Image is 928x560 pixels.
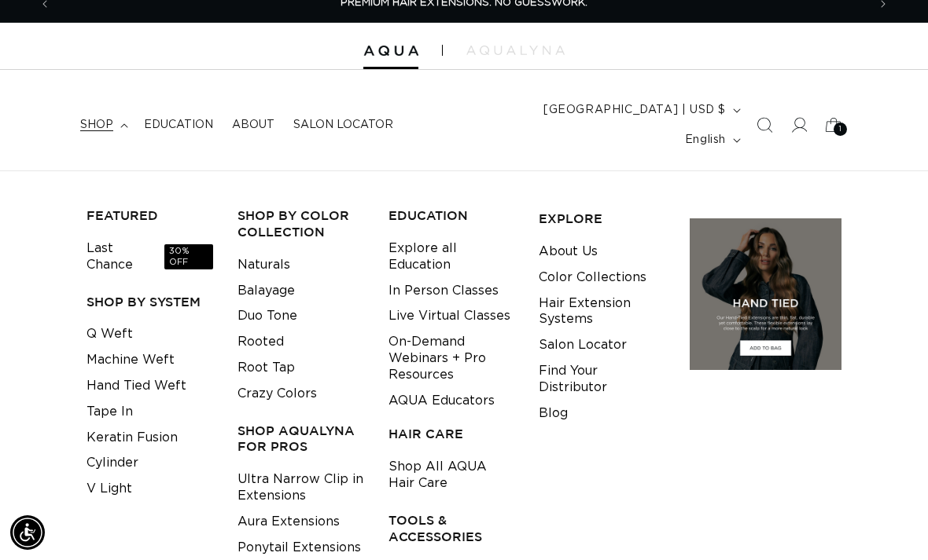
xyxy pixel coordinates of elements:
[238,252,290,278] a: Naturals
[238,467,364,509] a: Ultra Narrow Clip in Extensions
[284,108,403,141] a: Salon Locator
[10,515,45,550] div: Accessibility Menu
[232,118,274,132] span: About
[389,454,515,496] a: Shop All AQUA Hair Care
[849,485,928,560] iframe: Chat Widget
[539,401,568,426] a: Blog
[539,332,627,358] a: Salon Locator
[87,347,175,373] a: Machine Weft
[539,210,665,227] h3: EXPLORE
[238,381,317,407] a: Crazy Colors
[539,239,598,265] a: About Us
[238,509,340,535] a: Aura Extensions
[164,244,213,270] span: 30% OFF
[389,278,499,304] a: In Person Classes
[676,125,747,155] button: English
[87,450,138,476] a: Cylinder
[539,265,646,291] a: Color Collections
[87,321,133,347] a: Q Weft
[223,108,284,141] a: About
[87,476,132,502] a: V Light
[87,373,186,399] a: Hand Tied Weft
[238,423,364,456] h3: Shop AquaLyna for Pros
[293,118,393,132] span: Salon Locator
[685,132,726,148] span: English
[389,207,515,224] h3: EDUCATION
[539,358,665,401] a: Find Your Distributor
[389,388,495,414] a: AQUA Educators
[389,303,510,329] a: Live Virtual Classes
[238,207,364,240] h3: Shop by Color Collection
[543,102,726,119] span: [GEOGRAPHIC_DATA] | USD $
[238,278,295,304] a: Balayage
[539,291,665,333] a: Hair Extension Systems
[87,399,133,425] a: Tape In
[747,108,782,142] summary: Search
[87,425,178,451] a: Keratin Fusion
[466,46,565,55] img: aqualyna.com
[134,108,223,141] a: Education
[87,236,213,278] a: Last Chance30% OFF
[389,329,515,387] a: On-Demand Webinars + Pro Resources
[80,118,113,132] span: shop
[238,329,284,355] a: Rooted
[144,118,213,132] span: Education
[87,294,213,310] h3: SHOP BY SYSTEM
[238,355,295,381] a: Root Tap
[87,207,213,224] h3: FEATURED
[363,46,418,57] img: Aqua Hair Extensions
[389,512,515,545] h3: TOOLS & ACCESSORIES
[534,95,747,125] button: [GEOGRAPHIC_DATA] | USD $
[389,236,515,278] a: Explore all Education
[71,108,134,141] summary: shop
[389,426,515,442] h3: HAIR CARE
[839,123,842,136] span: 1
[238,303,297,329] a: Duo Tone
